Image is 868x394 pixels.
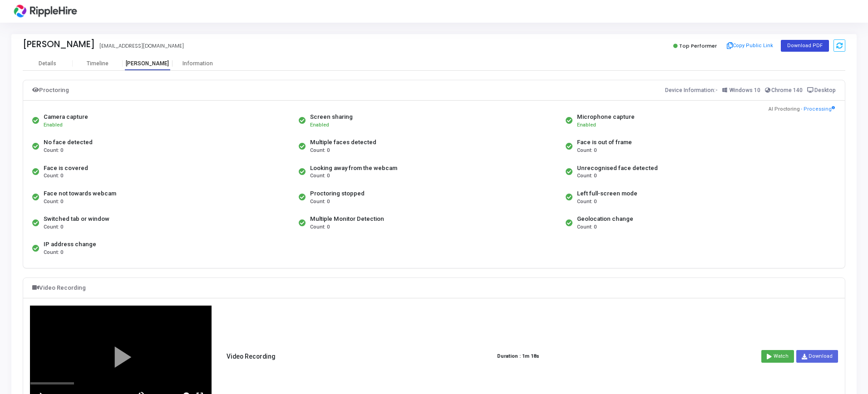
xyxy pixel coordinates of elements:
[577,224,597,231] span: Count: 0
[123,60,173,67] div: [PERSON_NAME]
[310,172,330,180] span: Count: 0
[44,214,109,224] div: Switched tab or window
[801,106,835,113] span: - Processing
[44,172,63,180] span: Count: 0
[679,42,717,49] span: Top Performer
[310,164,397,173] div: Looking away from the webcam
[173,60,222,67] div: Information
[32,85,69,96] div: Proctoring
[577,198,597,206] span: Count: 0
[577,189,637,198] div: Left full-screen mode
[497,353,539,360] strong: Duration : 1m 18s
[310,138,376,147] div: Multiple faces detected
[577,147,597,155] span: Count: 0
[44,112,88,122] div: Camera capture
[577,138,632,147] div: Face is out of frame
[44,138,93,147] div: No face detected
[577,172,597,180] span: Count: 0
[310,147,330,155] span: Count: 0
[44,189,116,198] div: Face not towards webcam
[769,106,800,113] span: AI Proctoring
[310,224,330,231] span: Count: 0
[39,60,56,67] div: Details
[310,214,384,224] div: Multiple Monitor Detection
[577,164,658,173] div: Unrecognised face detected
[44,122,63,128] span: Enabled
[796,350,838,363] a: Download
[44,224,63,231] span: Count: 0
[44,240,96,249] div: IP address change
[44,198,63,206] span: Count: 0
[44,249,63,257] span: Count: 0
[32,282,86,293] div: Video Recording
[11,2,79,20] img: logo
[761,350,794,363] button: Watch
[310,112,353,122] div: Screen sharing
[577,214,633,224] div: Geolocation change
[781,40,829,52] button: Download PDF
[227,353,275,360] h5: Video Recording
[44,164,88,173] div: Face is covered
[87,60,108,67] div: Timeline
[44,147,63,155] span: Count: 0
[814,87,836,93] span: Desktop
[310,198,330,206] span: Count: 0
[665,85,836,96] div: Device Information:-
[771,87,803,93] span: Chrome 140
[30,382,211,384] div: scrub bar
[724,39,776,53] button: Copy Public Link
[730,87,760,93] span: Windows 10
[310,122,329,128] span: Enabled
[310,189,365,198] div: Proctoring stopped
[577,112,635,122] div: Microphone capture
[23,39,95,49] div: [PERSON_NAME]
[99,42,184,50] div: [EMAIL_ADDRESS][DOMAIN_NAME]
[577,122,596,128] span: Enabled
